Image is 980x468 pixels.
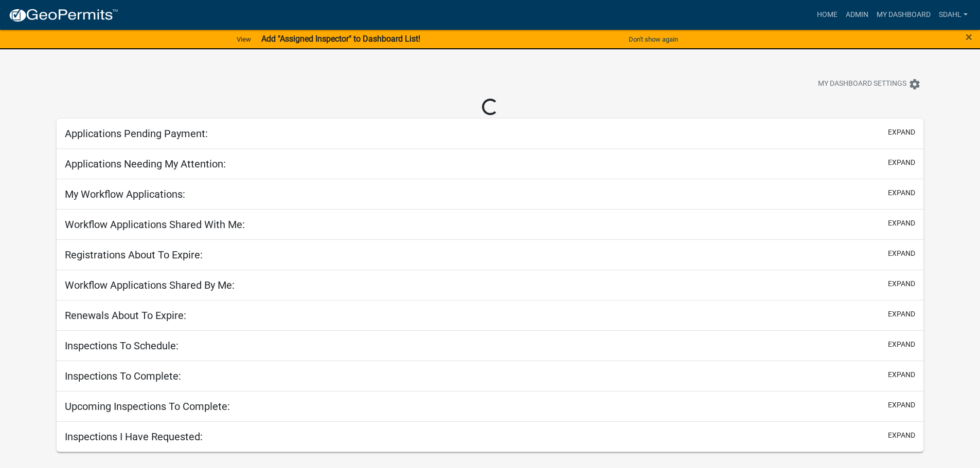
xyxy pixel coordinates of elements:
a: Home [813,5,842,25]
h5: Applications Needing My Attention: [65,158,226,170]
h5: Inspections To Complete: [65,370,181,382]
button: expand [888,278,915,289]
h5: Renewals About To Expire: [65,309,186,322]
a: My Dashboard [872,5,935,25]
a: View [233,31,255,48]
h5: Inspections To Schedule: [65,340,179,352]
button: expand [888,157,915,168]
button: expand [888,339,915,350]
i: settings [908,78,921,90]
span: My Dashboard Settings [818,78,906,90]
h5: My Workflow Applications: [65,188,185,200]
a: Admin [842,5,872,25]
h5: Workflow Applications Shared With Me: [65,218,245,231]
button: expand [888,248,915,259]
h5: Inspections I Have Requested: [65,430,203,443]
button: expand [888,309,915,320]
button: My Dashboard Settingssettings [810,74,929,94]
button: expand [888,127,915,138]
button: expand [888,188,915,198]
span: × [966,30,972,44]
button: expand [888,369,915,380]
h5: Upcoming Inspections To Complete: [65,400,230,413]
button: Close [966,31,972,43]
button: Don't show again [625,31,682,48]
button: expand [888,400,915,410]
strong: Add "Assigned Inspector" to Dashboard List! [261,34,420,44]
a: sdahl [935,5,972,25]
h5: Applications Pending Payment: [65,127,208,140]
h5: Workflow Applications Shared By Me: [65,279,235,291]
button: expand [888,430,915,441]
h5: Registrations About To Expire: [65,249,203,261]
button: expand [888,218,915,229]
